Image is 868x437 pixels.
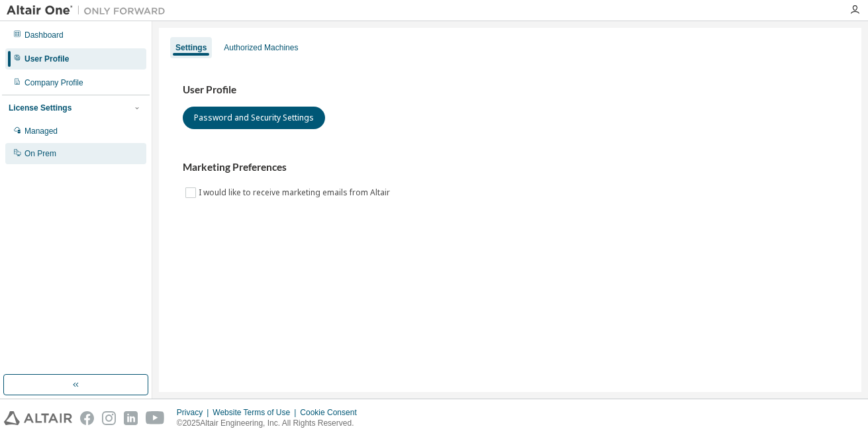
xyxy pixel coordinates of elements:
[24,77,83,88] div: Company Profile
[102,411,116,425] img: instagram.svg
[24,126,58,136] div: Managed
[183,83,838,97] h3: User Profile
[146,411,165,425] img: youtube.svg
[213,407,300,418] div: Website Terms of Use
[9,103,72,113] div: License Settings
[24,30,64,40] div: Dashboard
[4,411,72,425] img: altair_logo.svg
[183,161,838,174] h3: Marketing Preferences
[175,42,207,53] div: Settings
[177,418,365,429] p: © 2025 Altair Engineering, Inc. All Rights Reserved.
[124,411,138,425] img: linkedin.svg
[24,148,56,159] div: On Prem
[224,42,298,53] div: Authorized Machines
[7,4,172,17] img: Altair One
[24,54,69,64] div: User Profile
[80,411,94,425] img: facebook.svg
[199,185,393,201] label: I would like to receive marketing emails from Altair
[183,107,325,129] button: Password and Security Settings
[177,407,213,418] div: Privacy
[300,407,364,418] div: Cookie Consent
